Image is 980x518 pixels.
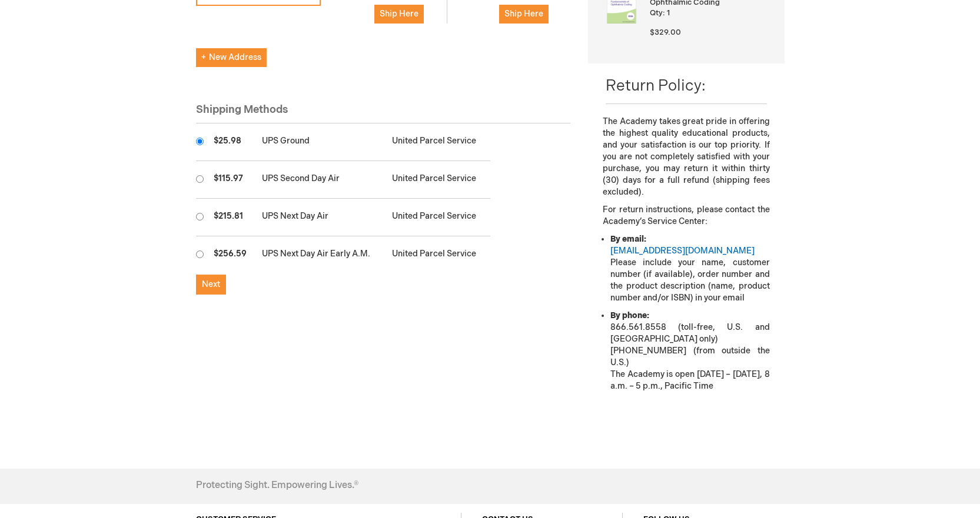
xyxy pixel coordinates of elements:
[214,249,247,259] span: $256.59
[606,77,706,95] span: Return Policy:
[214,173,243,183] span: $115.97
[386,236,490,274] td: United Parcel Service
[374,5,424,24] button: Ship Here
[256,123,386,161] td: UPS Ground
[380,9,418,19] span: Ship Here
[386,199,490,236] td: United Parcel Service
[650,28,681,37] span: $329.00
[214,136,241,146] span: $25.98
[610,310,649,320] strong: By phone:
[386,123,490,161] td: United Parcel Service
[610,234,646,244] strong: By email:
[202,279,220,289] span: Next
[610,246,755,256] a: [EMAIL_ADDRESS][DOMAIN_NAME]
[610,310,769,392] li: 866.561.8558 (toll-free, U.S. and [GEOGRAPHIC_DATA] only) [PHONE_NUMBER] (from outside the U.S.) ...
[610,233,769,304] li: Please include your name, customer number (if available), order number and the product descriptio...
[386,161,490,199] td: United Parcel Service
[499,5,549,24] button: Ship Here
[196,48,267,67] button: New Address
[603,204,769,228] p: For return instructions, please contact the Academy’s Service Center:
[196,102,571,124] div: Shipping Methods
[196,480,358,491] h4: Protecting Sight. Empowering Lives.®
[256,236,386,274] td: UPS Next Day Air Early A.M.
[196,275,226,295] button: Next
[201,52,261,62] span: New Address
[214,211,243,221] span: $215.81
[667,8,670,18] span: 1
[650,8,663,18] span: Qty
[504,9,543,19] span: Ship Here
[256,161,386,199] td: UPS Second Day Air
[256,199,386,236] td: UPS Next Day Air
[603,116,769,198] p: The Academy takes great pride in offering the highest quality educational products, and your sati...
